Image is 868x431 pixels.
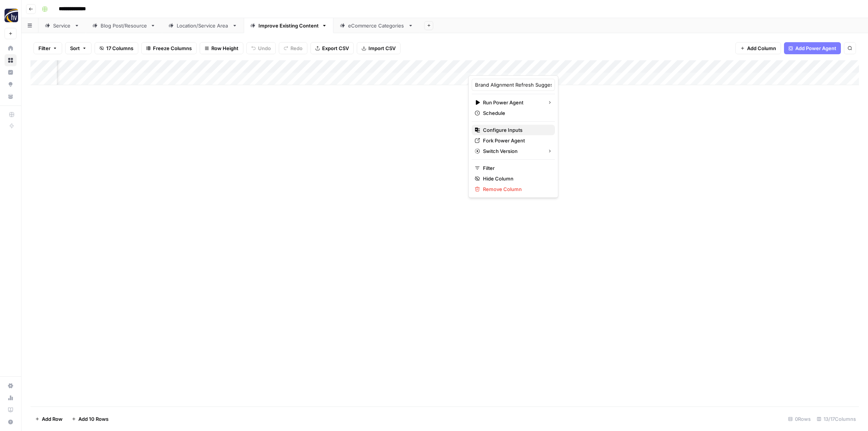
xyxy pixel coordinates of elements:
button: Export CSV [310,42,354,54]
button: Workspace: HigherVisibility [5,6,17,25]
span: Add Row [42,415,63,423]
span: Add Power Agent [795,44,836,52]
span: Fork Power Agent [483,137,549,144]
img: HigherVisibility Logo [5,9,18,22]
button: Redo [279,42,307,54]
span: Configure Inputs [483,126,549,134]
button: Add Power Agent [784,42,841,54]
a: eCommerce Categories [333,18,420,33]
button: Filter [34,42,62,54]
a: Improve Existing Content [244,18,333,33]
a: Opportunities [5,78,17,90]
div: 13/17 Columns [814,413,859,425]
a: Home [5,42,17,54]
div: Location/Service Area [177,22,229,29]
a: Learning Hub [5,404,17,416]
button: Sort [65,42,92,54]
span: Schedule [483,109,549,117]
span: Filter [38,44,50,52]
a: Your Data [5,90,17,102]
span: Remove Column [483,185,549,193]
button: Row Height [200,42,243,54]
button: Help + Support [5,416,17,428]
a: Location/Service Area [162,18,244,33]
button: 17 Columns [95,42,138,54]
span: Export CSV [322,44,349,52]
div: eCommerce Categories [348,22,405,29]
a: Insights [5,66,17,78]
a: Usage [5,392,17,404]
span: Run Power Agent [483,99,541,106]
button: Add 10 Rows [67,413,113,425]
span: Import CSV [368,44,396,52]
div: Improve Existing Content [258,22,319,29]
span: Add 10 Rows [78,415,108,423]
span: Filter [483,164,549,172]
span: Redo [290,44,303,52]
div: 0 Rows [785,413,814,425]
a: Settings [5,380,17,392]
div: Blog Post/Resource [101,22,147,29]
div: Service [53,22,71,29]
span: Switch Version [483,147,541,155]
a: Browse [5,54,17,66]
a: Blog Post/Resource [86,18,162,33]
span: Freeze Columns [153,44,192,52]
span: Sort [70,44,80,52]
span: Add Column [747,44,776,52]
span: Undo [258,44,271,52]
button: Add Column [735,42,781,54]
button: Add Row [31,413,67,425]
span: 17 Columns [106,44,133,52]
button: Import CSV [357,42,400,54]
span: Hide Column [483,175,549,182]
span: Row Height [211,44,238,52]
button: Freeze Columns [141,42,197,54]
button: Undo [246,42,276,54]
a: Service [38,18,86,33]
